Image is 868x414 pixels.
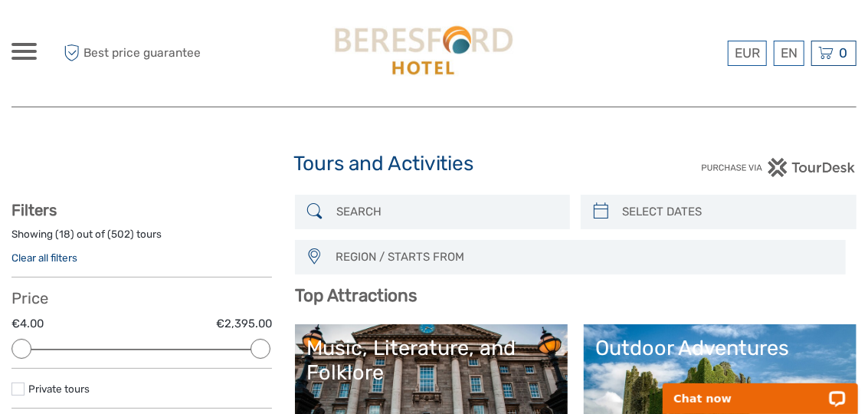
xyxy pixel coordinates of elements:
[11,227,272,251] div: Showing ( ) out of ( ) tours
[11,201,57,219] strong: Filters
[595,336,845,360] div: Outdoor Adventures
[837,45,850,61] span: 0
[111,227,130,242] label: 502
[306,336,556,386] div: Music, Literature, and Folklore
[735,45,760,61] span: EUR
[28,383,90,395] a: Private tours
[60,41,223,66] span: Best price guarantee
[774,41,804,66] div: EN
[216,316,272,332] label: €2,395.00
[329,245,838,270] button: REGION / STARTS FROM
[616,199,849,225] input: SELECT DATES
[293,152,575,176] h1: Tours and Activities
[701,158,857,177] img: PurchaseViaTourDesk.png
[653,366,868,414] iframe: LiveChat chat widget
[326,15,519,91] img: 3107-9387c840-c0dd-4d8f-aa9a-f7ad74e173b7_logo_big.jpg
[295,285,417,306] b: Top Attractions
[330,199,563,225] input: SEARCH
[59,227,70,242] label: 18
[11,251,77,264] a: Clear all filters
[11,316,44,332] label: €4.00
[11,289,272,307] h3: Price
